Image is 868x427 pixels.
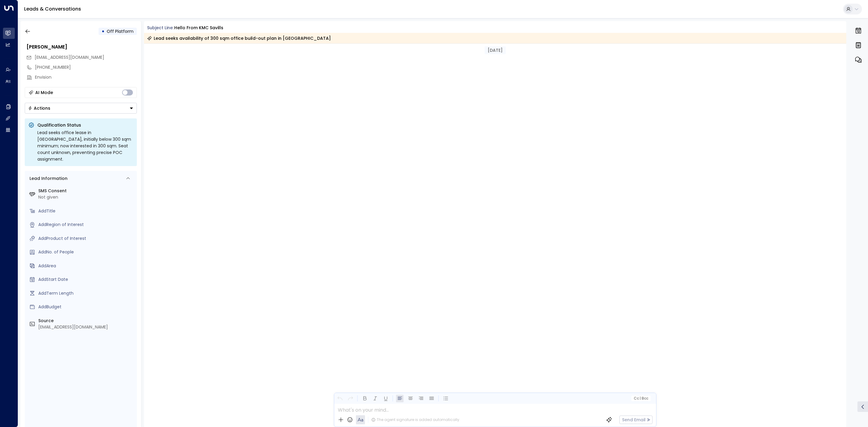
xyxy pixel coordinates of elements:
[25,103,137,114] div: Button group with a nested menu
[634,396,648,400] span: Cc Bcc
[147,35,331,41] div: Lead seeks availability of 300 sqm office build-out plan in [GEOGRAPHIC_DATA]
[25,103,137,114] button: Actions
[336,395,344,402] button: Undo
[35,54,104,60] span: [EMAIL_ADDRESS][DOMAIN_NAME]
[27,175,68,182] div: Lead Information
[35,64,137,71] div: [PHONE_NUMBER]
[371,417,459,422] div: The agent signature is added automatically
[174,25,223,31] div: Hello from KMC Savills
[38,221,134,228] div: AddRegion of Interest
[38,249,134,255] div: AddNo. of People
[24,5,81,12] a: Leads & Conversations
[37,122,133,128] p: Qualification Status
[35,89,53,96] div: AI Mode
[107,28,134,34] span: Off Platform
[37,129,133,162] div: Lead seeks office lease in [GEOGRAPHIC_DATA], initially below 300 sqm minimum; now interested in ...
[38,263,134,269] div: AddArea
[28,105,50,111] div: Actions
[347,395,354,402] button: Redo
[38,188,134,194] label: SMS Consent
[38,324,134,330] div: [EMAIL_ADDRESS][DOMAIN_NAME]
[147,25,174,31] span: Subject Line:
[35,54,104,61] span: envisionphilippines@gmail.com
[640,396,641,400] span: |
[38,304,134,310] div: AddBudget
[38,318,134,324] label: Source
[38,194,134,200] div: Not given
[38,208,134,214] div: AddTitle
[631,396,650,401] button: Cc|Bcc
[102,26,105,37] div: •
[485,46,506,54] div: [DATE]
[38,276,134,283] div: AddStart Date
[38,290,134,297] div: AddTerm Length
[27,43,137,51] div: [PERSON_NAME]
[35,74,137,80] div: Envision
[38,235,134,242] div: AddProduct of Interest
